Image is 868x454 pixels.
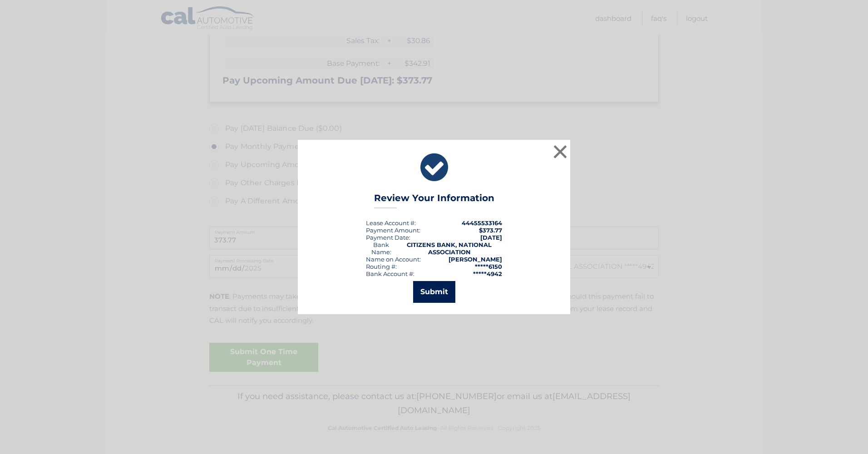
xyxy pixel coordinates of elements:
div: Routing #: [366,263,397,270]
span: [DATE] [480,234,502,241]
div: Lease Account #: [366,219,416,227]
div: Bank Name: [366,241,396,256]
div: Bank Account #: [366,270,414,277]
div: : [366,234,410,241]
strong: [PERSON_NAME] [449,256,502,263]
strong: CITIZENS BANK, NATIONAL ASSOCIATION [407,241,492,256]
strong: 44455533164 [462,219,502,227]
span: $373.77 [479,227,502,234]
button: × [551,143,569,161]
div: Name on Account: [366,256,421,263]
button: Submit [413,281,455,303]
span: Payment Date [366,234,409,241]
div: Payment Amount: [366,227,420,234]
h3: Review Your Information [374,192,494,208]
